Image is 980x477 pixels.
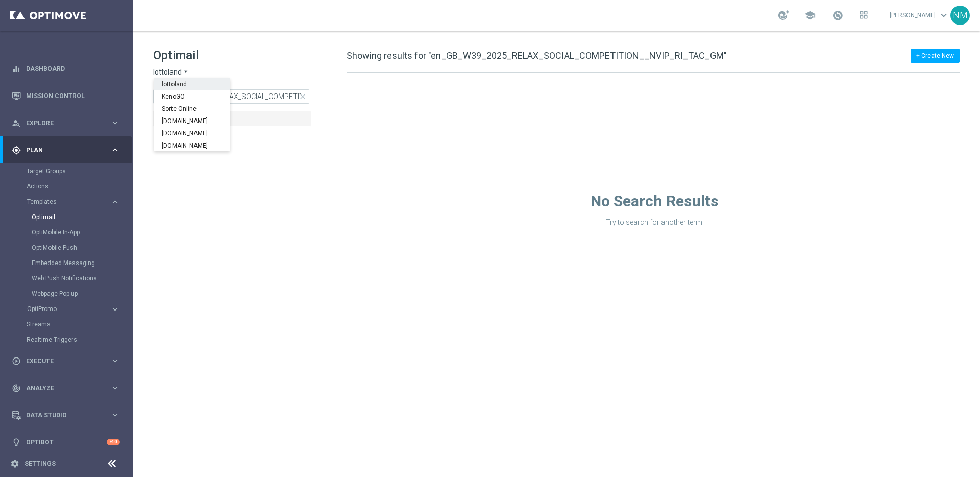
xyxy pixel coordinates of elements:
i: keyboard_arrow_right [110,197,120,207]
button: lottoland arrow_drop_down [153,67,190,77]
div: Analyze [12,384,110,393]
input: Search Template [153,89,309,104]
button: Templates keyboard_arrow_right [27,198,120,206]
i: keyboard_arrow_right [110,118,120,128]
button: lightbulb Optibot +10 [11,438,120,446]
a: Embedded Messaging [32,259,106,267]
div: Templates [27,194,132,301]
i: gps_fixed [12,146,21,155]
div: Dashboard [12,55,120,82]
div: OptiMobile Push [32,240,132,255]
div: Execute [12,356,110,366]
a: Optibot [26,428,107,456]
div: Realtime Triggers [27,332,132,347]
span: Execute [26,358,110,364]
button: OptiPromo keyboard_arrow_right [27,305,120,313]
div: OptiMobile In-App [32,225,132,240]
button: Mission Control [11,92,120,100]
i: settings [10,459,19,468]
button: Data Studio keyboard_arrow_right [11,411,120,419]
button: + Create New [911,49,960,63]
div: NM [950,6,970,25]
a: Target Groups [27,167,106,175]
i: equalizer [12,64,21,74]
span: No Search Results [591,192,718,210]
span: Plan [26,147,110,153]
span: Try to search for another term [606,218,702,226]
div: Webpage Pop-up [32,286,132,301]
a: Settings [24,461,56,467]
i: lightbulb [12,438,21,447]
span: lottoland [153,67,182,77]
div: OptiPromo [27,301,132,317]
div: +10 [107,439,120,445]
div: Data Studio [12,411,110,420]
button: track_changes Analyze keyboard_arrow_right [11,384,120,392]
span: Showing results for "en_GB_W39_2025_RELAX_SOCIAL_COMPETITION__NVIP_RI_TAC_GM" [347,50,727,61]
span: Templates [27,199,100,205]
a: Optimail [32,213,106,221]
a: Actions [27,182,106,190]
span: Data Studio [26,412,110,418]
span: Explore [26,120,110,126]
span: school [804,10,816,21]
i: play_circle_outline [12,356,21,366]
a: [PERSON_NAME]keyboard_arrow_down [889,8,950,23]
div: OptiPromo [27,306,110,312]
i: keyboard_arrow_right [110,356,120,366]
div: Target Groups [27,163,132,179]
button: equalizer Dashboard [11,65,120,73]
button: play_circle_outline Execute keyboard_arrow_right [11,357,120,365]
a: Mission Control [26,82,120,109]
a: Webpage Pop-up [32,290,106,298]
i: person_search [12,118,21,128]
div: Optibot [12,428,120,456]
button: person_search Explore keyboard_arrow_right [11,119,120,127]
div: Actions [27,179,132,194]
i: keyboard_arrow_right [110,383,120,393]
button: gps_fixed Plan keyboard_arrow_right [11,146,120,154]
div: Embedded Messaging [32,255,132,271]
span: Analyze [26,385,110,391]
i: keyboard_arrow_right [110,304,120,314]
span: keyboard_arrow_down [938,10,949,21]
span: OptiPromo [27,306,100,312]
a: OptiMobile Push [32,244,106,252]
a: Realtime Triggers [27,336,106,344]
i: arrow_drop_down [182,67,190,77]
div: Streams [27,317,132,332]
div: Optimail [32,209,132,225]
div: Web Push Notifications [32,271,132,286]
h1: Optimail [153,47,309,63]
a: OptiMobile In-App [32,228,106,236]
i: keyboard_arrow_right [110,410,120,420]
div: Templates [27,199,110,205]
span: close [299,92,307,101]
div: Explore [12,118,110,128]
a: Streams [27,320,106,328]
a: Dashboard [26,55,120,82]
i: track_changes [12,384,21,393]
a: Web Push Notifications [32,274,106,282]
div: Plan [12,146,110,155]
div: Mission Control [12,82,120,109]
i: keyboard_arrow_right [110,145,120,155]
ng-dropdown-panel: Options list [154,78,230,151]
